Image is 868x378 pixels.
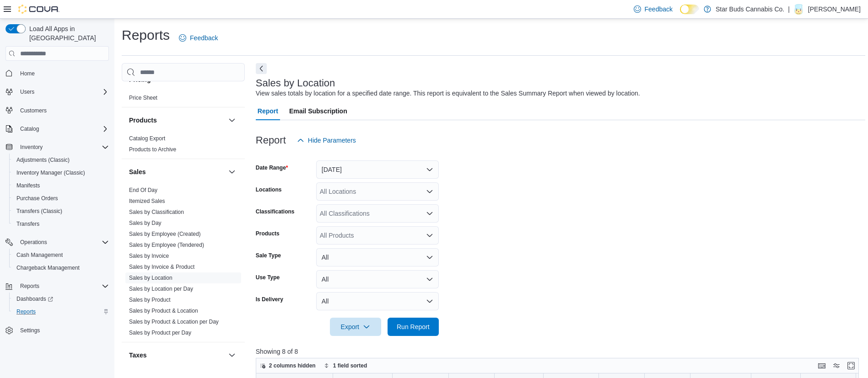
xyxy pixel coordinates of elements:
[256,296,283,303] label: Is Delivery
[129,275,173,281] a: Sales by Location
[122,26,170,44] h1: Reports
[256,89,640,98] div: View sales totals by location for a specified date range. This report is equivalent to the Sales ...
[256,135,286,146] h3: Report
[13,180,109,191] span: Manifests
[26,24,109,43] span: Load All Apps in [GEOGRAPHIC_DATA]
[16,86,109,97] span: Users
[129,329,191,336] span: Sales by Product per Day
[129,274,173,282] span: Sales by Location
[2,104,113,117] button: Customers
[20,327,40,334] span: Settings
[129,219,162,227] span: Sales by Day
[831,360,842,371] button: Display options
[129,209,184,215] a: Sales by Classification
[13,262,83,273] a: Chargeback Management
[426,210,433,217] button: Open list of options
[16,208,62,215] span: Transfers (Classic)
[13,167,89,178] a: Inventory Manager (Classic)
[16,195,58,202] span: Purchase Orders
[129,197,165,205] span: Itemized Sales
[320,360,371,371] button: 1 field sorted
[20,144,43,151] span: Inventory
[129,167,146,176] h3: Sales
[269,362,316,369] span: 2 columns hidden
[122,92,245,107] div: Pricing
[16,220,39,228] span: Transfers
[308,136,356,145] span: Hide Parameters
[256,230,280,237] label: Products
[129,167,225,176] button: Sales
[330,318,381,336] button: Export
[129,308,198,314] a: Sales by Product & Location
[256,252,281,259] label: Sale Type
[9,205,113,218] button: Transfers (Classic)
[129,307,198,314] span: Sales by Product & Location
[9,179,113,192] button: Manifests
[256,208,295,215] label: Classifications
[13,293,57,304] a: Dashboards
[16,105,109,116] span: Customers
[20,282,39,290] span: Reports
[13,206,109,217] span: Transfers (Classic)
[122,185,245,342] div: Sales
[645,5,673,14] span: Feedback
[16,123,109,134] span: Catalog
[9,249,113,261] button: Cash Management
[2,85,113,98] button: Users
[788,4,790,15] p: |
[13,306,39,317] a: Reports
[16,264,80,272] span: Chargeback Management
[13,250,66,261] a: Cash Management
[293,131,360,149] button: Hide Parameters
[13,293,109,304] span: Dashboards
[226,115,237,126] button: Products
[190,33,218,43] span: Feedback
[129,116,225,125] button: Products
[20,88,34,96] span: Users
[16,67,109,79] span: Home
[316,248,439,266] button: All
[808,4,861,15] p: [PERSON_NAME]
[16,295,53,303] span: Dashboards
[426,232,433,239] button: Open list of options
[16,142,46,153] button: Inventory
[16,281,43,292] button: Reports
[16,251,63,259] span: Cash Management
[9,192,113,205] button: Purchase Orders
[9,261,113,274] button: Chargeback Management
[129,146,176,153] a: Products to Archive
[16,281,109,292] span: Reports
[316,160,439,179] button: [DATE]
[129,330,191,336] a: Sales by Product per Day
[793,4,804,15] div: Daniel Swadron
[129,241,204,249] span: Sales by Employee (Tendered)
[129,253,169,259] a: Sales by Invoice
[2,236,113,249] button: Operations
[13,218,109,229] span: Transfers
[129,263,194,271] span: Sales by Invoice & Product
[122,133,245,159] div: Products
[129,242,204,248] a: Sales by Employee (Tendered)
[316,270,439,288] button: All
[335,318,376,336] span: Export
[16,123,43,134] button: Catalog
[256,63,267,74] button: Next
[129,95,157,101] a: Price Sheet
[129,220,162,226] a: Sales by Day
[20,239,47,246] span: Operations
[16,156,70,164] span: Adjustments (Classic)
[816,360,827,371] button: Keyboard shortcuts
[16,86,38,97] button: Users
[397,322,430,331] span: Run Report
[129,208,184,216] span: Sales by Classification
[13,154,73,165] a: Adjustments (Classic)
[129,146,176,153] span: Products to Archive
[129,186,157,194] span: End Of Day
[226,166,237,177] button: Sales
[129,286,193,292] a: Sales by Location per Day
[2,280,113,293] button: Reports
[129,252,169,260] span: Sales by Invoice
[258,102,278,120] span: Report
[129,296,171,303] span: Sales by Product
[9,218,113,230] button: Transfers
